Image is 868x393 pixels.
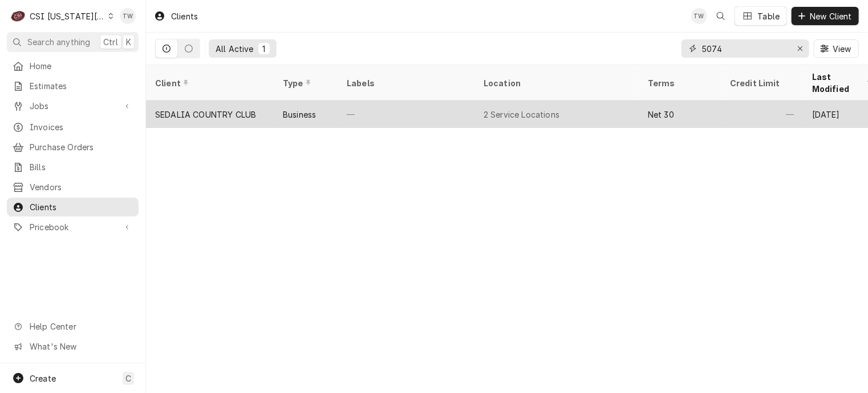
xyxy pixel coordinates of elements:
input: Keyword search [702,39,788,58]
span: Jobs [30,100,116,112]
span: Invoices [30,121,133,133]
span: Estimates [30,80,133,92]
button: New Client [792,7,859,25]
div: CSI [US_STATE][GEOGRAPHIC_DATA] [30,10,105,22]
div: Labels [347,77,465,89]
a: Invoices [7,118,139,137]
div: TW [120,8,136,24]
a: Clients [7,198,139,216]
div: C [10,8,26,24]
div: SEDALIA COUNTRY CLUB [155,109,256,121]
span: Clients [30,201,133,213]
div: Client [155,77,262,89]
div: Net 30 [648,109,674,121]
a: Go to Help Center [7,317,139,336]
button: Open search [712,7,730,25]
div: — [721,101,803,128]
div: TW [691,8,707,24]
span: Purchase Orders [30,141,133,153]
span: What's New [30,340,132,352]
div: Table [758,10,780,22]
a: Vendors [7,178,139,196]
div: Business [283,109,316,121]
div: Location [484,77,630,89]
span: Help Center [30,320,132,332]
span: Ctrl [103,36,118,48]
div: — [338,101,474,128]
div: Terms [648,77,709,89]
span: New Client [808,10,854,22]
div: Tori Warrick's Avatar [691,8,707,24]
a: Home [7,57,139,75]
span: C [125,372,131,384]
button: View [814,39,859,58]
button: Erase input [791,39,809,58]
div: Tori Warrick's Avatar [120,8,136,24]
a: Bills [7,158,139,177]
span: Vendors [30,181,133,193]
div: Last Modified [812,71,865,95]
span: View [830,43,854,55]
div: 2 Service Locations [484,109,559,121]
div: Type [283,77,326,89]
span: Home [30,60,133,72]
div: CSI Kansas City's Avatar [10,8,26,24]
span: Search anything [27,36,90,48]
span: Bills [30,161,133,173]
span: Create [30,374,56,383]
span: Pricebook [30,221,116,233]
div: All Active [216,43,254,55]
a: Go to What's New [7,337,139,356]
button: Search anythingCtrlK [7,32,139,52]
a: Go to Pricebook [7,218,139,236]
span: K [126,36,131,48]
a: Purchase Orders [7,138,139,157]
div: Credit Limit [730,77,792,89]
a: Estimates [7,77,139,95]
a: Go to Jobs [7,97,139,115]
div: 1 [261,43,267,55]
